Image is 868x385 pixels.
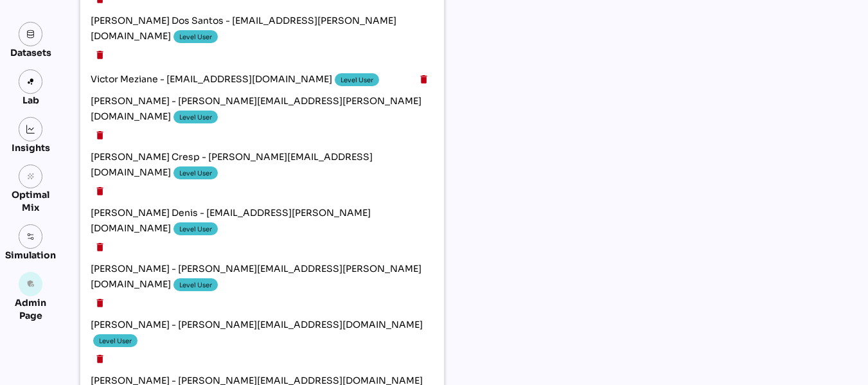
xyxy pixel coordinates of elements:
div: Level User [179,112,212,122]
i: delete [94,298,105,309]
div: Level User [179,280,212,290]
div: Lab [17,94,45,107]
i: delete [94,242,105,253]
span: Victor Meziane - [EMAIL_ADDRESS][DOMAIN_NAME] [91,71,414,89]
img: data.svg [26,30,35,39]
i: delete [418,74,429,85]
div: Insights [12,141,50,154]
div: Admin Page [5,296,56,322]
img: lab.svg [26,77,35,86]
div: Level User [179,32,212,42]
i: delete [94,186,105,197]
div: Level User [179,168,212,178]
i: delete [94,130,105,141]
i: grain [26,172,35,181]
i: delete [94,49,105,60]
img: graph.svg [26,125,35,134]
div: Level User [341,75,373,85]
i: admin_panel_settings [26,280,35,289]
div: Level User [99,336,132,346]
img: settings.svg [26,232,35,241]
span: [PERSON_NAME] Dos Santos - [EMAIL_ADDRESS][PERSON_NAME][DOMAIN_NAME] [91,14,434,46]
div: Datasets [10,46,51,59]
i: delete [94,354,105,364]
div: Level User [179,224,212,234]
div: Simulation [5,249,56,262]
span: [PERSON_NAME] Denis - [EMAIL_ADDRESS][PERSON_NAME][DOMAIN_NAME] [91,206,434,238]
span: [PERSON_NAME] - [PERSON_NAME][EMAIL_ADDRESS][PERSON_NAME][DOMAIN_NAME] [91,94,434,126]
span: [PERSON_NAME] - [PERSON_NAME][EMAIL_ADDRESS][DOMAIN_NAME] [91,318,434,350]
div: Optimal Mix [5,188,56,214]
span: [PERSON_NAME] - [PERSON_NAME][EMAIL_ADDRESS][PERSON_NAME][DOMAIN_NAME] [91,262,434,294]
span: [PERSON_NAME] Cresp - [PERSON_NAME][EMAIL_ADDRESS][DOMAIN_NAME] [91,150,434,182]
